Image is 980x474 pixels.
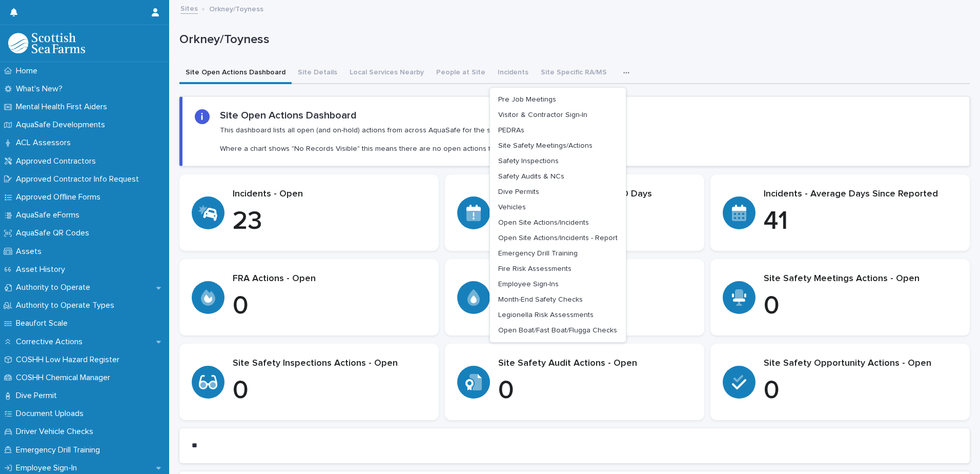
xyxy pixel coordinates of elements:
[233,358,426,369] p: Site Safety Inspections Actions - Open
[12,228,97,238] p: AquaSafe QR Codes
[498,142,593,149] span: Site Safety Meetings/Actions
[498,204,526,211] span: Vehicles
[220,126,540,154] p: This dashboard lists all open (and on-hold) actions from across AquaSafe for the site selected. W...
[498,219,589,226] span: Open Site Actions/Incidents
[12,156,104,166] p: Approved Contractors
[498,327,617,334] span: Open Boat/Fast Boat/Flugga Checks
[12,409,92,419] p: Document Uploads
[764,189,957,200] p: Incidents - Average Days Since Reported
[498,311,594,319] span: Legionella Risk Assessments
[233,273,426,285] p: FRA Actions - Open
[12,337,91,347] p: Corrective Actions
[233,206,426,237] p: 23
[12,138,79,148] p: ACL Assessors
[180,2,198,14] a: Sites
[498,281,559,288] span: Employee Sign-Ins
[535,63,613,84] button: Site Specific RA/MS
[343,63,430,84] button: Local Services Nearby
[12,102,115,112] p: Mental Health First Aiders
[764,206,957,237] p: 41
[12,210,88,220] p: AquaSafe eForms
[179,63,292,84] button: Site Open Actions Dashboard
[498,188,539,195] span: Dive Permits
[12,463,85,473] p: Employee Sign-In
[8,33,85,53] img: bPIBxiqnSb2ggTQWdOVV
[764,273,957,285] p: Site Safety Meetings Actions - Open
[12,445,108,455] p: Emergency Drill Training
[12,283,98,292] p: Authority to Operate
[498,127,524,134] span: PEDRAs
[12,120,113,130] p: AquaSafe Developments
[12,301,122,310] p: Authority to Operate Types
[12,427,101,437] p: Driver Vehicle Checks
[498,376,692,406] p: 0
[12,391,65,401] p: Dive Permit
[12,265,73,274] p: Asset History
[764,291,957,322] p: 0
[12,174,147,184] p: Approved Contractor Info Request
[12,247,50,256] p: Assets
[12,66,46,76] p: Home
[430,63,492,84] button: People at Site
[498,296,583,303] span: Month-End Safety Checks
[498,157,559,165] span: Safety Inspections
[179,32,966,47] p: Orkney/Toyness
[233,189,426,200] p: Incidents - Open
[498,358,692,369] p: Site Safety Audit Actions - Open
[12,84,71,94] p: What's New?
[498,173,564,180] span: Safety Audits & NCs
[12,355,128,365] p: COSHH Low Hazard Register
[220,109,357,122] h2: Site Open Actions Dashboard
[492,63,535,84] button: Incidents
[498,265,571,272] span: Fire Risk Assessments
[233,291,426,322] p: 0
[12,192,109,202] p: Approved Offline Forms
[12,373,118,383] p: COSHH Chemical Manager
[764,376,957,406] p: 0
[498,111,587,118] span: Visitor & Contractor Sign-In
[498,96,556,103] span: Pre Job Meetings
[12,319,76,328] p: Beaufort Scale
[292,63,343,84] button: Site Details
[764,358,957,369] p: Site Safety Opportunity Actions - Open
[209,3,263,14] p: Orkney/Toyness
[498,250,578,257] span: Emergency Drill Training
[498,234,618,242] span: Open Site Actions/Incidents - Report
[233,376,426,406] p: 0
